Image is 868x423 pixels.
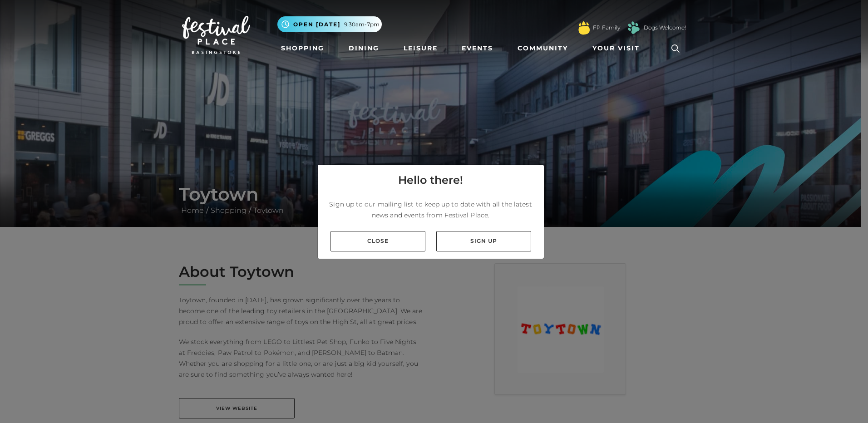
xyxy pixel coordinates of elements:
[400,40,441,57] a: Leisure
[277,40,328,57] a: Shopping
[330,231,425,251] a: Close
[182,16,250,54] img: Festival Place Logo
[589,40,648,57] a: Your Visit
[344,20,380,29] span: 9.30am-7pm
[592,44,640,53] span: Your Visit
[644,24,686,32] a: Dogs Welcome!
[293,20,340,29] span: Open [DATE]
[593,24,620,32] a: FP Family
[458,40,497,57] a: Events
[277,16,382,32] button: Open [DATE] 9.30am-7pm
[325,199,537,221] p: Sign up to our mailing list to keep up to date with all the latest news and events from Festival ...
[514,40,572,57] a: Community
[436,231,531,251] a: Sign up
[398,172,463,188] h4: Hello there!
[345,40,383,57] a: Dining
